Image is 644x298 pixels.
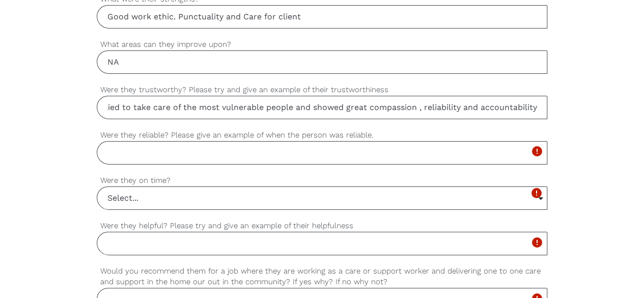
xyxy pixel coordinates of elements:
label: Were they on time? [97,175,548,186]
label: Were they helpful? Please try and give an example of their helpfulness [97,220,548,232]
label: Were they reliable? Please give an example of when the person was reliable. [97,129,548,141]
i: error [531,145,543,157]
i: error [530,187,543,199]
i: error [531,236,543,248]
label: Were they trustworthy? Please try and give an example of their trustworthiness [97,84,548,96]
label: What areas can they improve upon? [97,39,548,50]
label: Would you recommend them for a job where they are working as a care or support worker and deliver... [97,265,548,288]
